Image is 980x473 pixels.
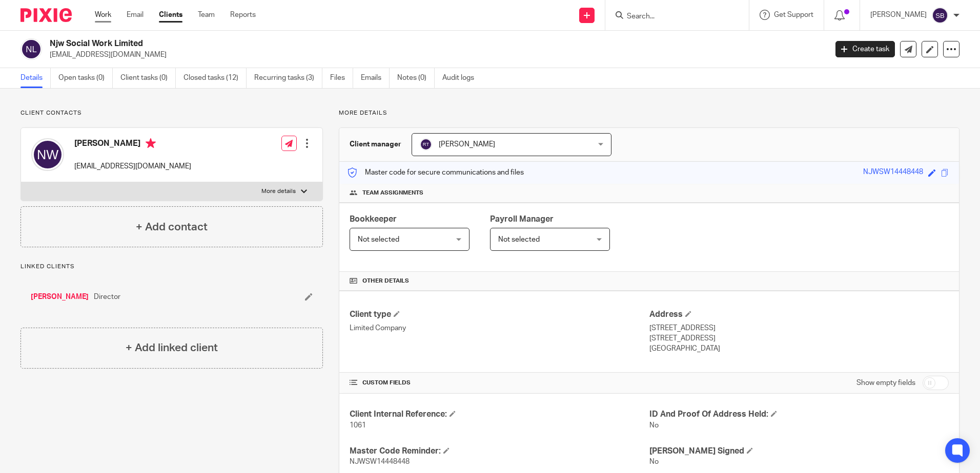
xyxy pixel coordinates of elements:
img: svg%3E [21,38,42,60]
div: NJWSW14448448 [863,167,923,179]
a: Files [330,68,353,88]
label: Show empty fields [856,378,915,388]
p: Client contacts [21,109,323,117]
span: No [649,458,659,465]
span: Not selected [358,236,399,243]
span: Payroll Manager [490,215,554,223]
span: Not selected [498,236,540,243]
a: Client tasks (0) [120,68,176,88]
span: Director [94,292,120,302]
a: Clients [159,10,182,20]
a: Recurring tasks (3) [254,68,322,88]
img: svg%3E [420,138,432,150]
h4: Client type [350,309,649,320]
img: svg%3E [31,138,64,171]
a: Notes (0) [397,68,435,88]
span: 1061 [350,422,366,429]
span: Bookkeeper [350,215,397,223]
img: Pixie [21,8,72,22]
a: Email [127,10,144,20]
input: Search [626,12,718,21]
img: svg%3E [932,7,948,24]
h4: Client Internal Reference: [350,409,649,420]
h4: CUSTOM FIELDS [350,379,649,387]
a: Reports [230,10,256,20]
h4: + Add contact [136,219,208,235]
span: NJWSW14448448 [350,458,410,465]
a: Details [21,68,51,88]
h4: [PERSON_NAME] [74,138,191,151]
p: More details [261,187,296,196]
a: Open tasks (0) [58,68,113,88]
span: Get Support [774,11,813,18]
a: Work [95,10,111,20]
h4: [PERSON_NAME] Signed [649,446,949,457]
a: Closed tasks (12) [183,68,247,88]
h4: ID And Proof Of Address Held: [649,409,949,420]
i: Primary [146,138,156,148]
p: More details [339,109,959,117]
p: Master code for secure communications and files [347,167,524,178]
p: Limited Company [350,323,649,333]
p: [PERSON_NAME] [870,10,927,20]
a: Emails [361,68,390,88]
p: [EMAIL_ADDRESS][DOMAIN_NAME] [50,50,820,60]
span: [PERSON_NAME] [439,141,495,148]
a: [PERSON_NAME] [31,292,89,302]
h2: Njw Social Work Limited [50,38,666,49]
p: [STREET_ADDRESS] [649,323,949,333]
p: [STREET_ADDRESS] [649,333,949,343]
a: Create task [835,41,895,57]
h3: Client manager [350,139,401,149]
p: [EMAIL_ADDRESS][DOMAIN_NAME] [74,161,191,171]
p: [GEOGRAPHIC_DATA] [649,343,949,354]
h4: + Add linked client [126,340,218,356]
a: Audit logs [442,68,482,88]
h4: Address [649,309,949,320]
p: Linked clients [21,263,323,271]
h4: Master Code Reminder: [350,446,649,457]
span: Team assignments [362,189,423,197]
a: Team [198,10,215,20]
span: No [649,422,659,429]
span: Other details [362,277,409,285]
